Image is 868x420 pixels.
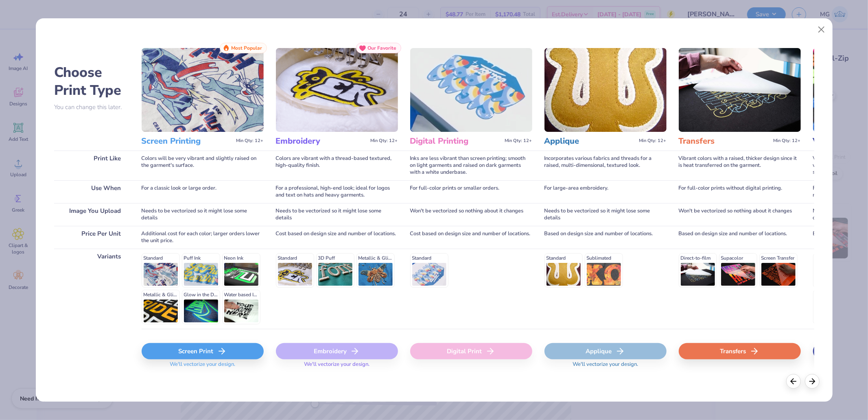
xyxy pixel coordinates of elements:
span: Our Favorite [368,45,397,51]
img: Applique [544,48,667,132]
span: Min Qty: 12+ [505,138,532,144]
div: Needs to be vectorized so it might lose some details [142,203,264,226]
button: Close [813,22,829,37]
h3: Digital Printing [410,136,502,147]
div: Print Like [54,151,129,180]
div: Vibrant colors with a raised, thicker design since it is heat transferred on the garment. [679,151,801,180]
div: Screen Print [142,343,264,359]
img: Transfers [679,48,801,132]
div: Based on design size and number of locations. [544,226,667,249]
span: We'll vectorize your design. [166,361,238,373]
div: For full-color prints without digital printing. [679,180,801,203]
div: Won't be vectorized so nothing about it changes [679,203,801,226]
div: Additional cost for each color; larger orders lower the unit price. [142,226,264,249]
div: For large-area embroidery. [544,180,667,203]
div: Colors are vibrant with a thread-based textured, high-quality finish. [276,151,398,180]
div: Embroidery [276,343,398,359]
div: For a professional, high-end look; ideal for logos and text on hats and heavy garments. [276,180,398,203]
div: Applique [544,343,667,359]
div: Incorporates various fabrics and threads for a raised, multi-dimensional, textured look. [544,151,667,180]
span: Min Qty: 12+ [371,138,398,144]
span: Most Popular [232,45,262,51]
h2: Choose Print Type [54,63,129,99]
img: Digital Printing [410,48,532,132]
div: Needs to be vectorized so it might lose some details [276,203,398,226]
div: Based on design size and number of locations. [679,226,801,249]
div: Variants [54,249,129,329]
img: Screen Printing [142,48,264,132]
div: Needs to be vectorized so it might lose some details [544,203,667,226]
div: Image You Upload [54,203,129,226]
h3: Embroidery [276,136,367,147]
div: Cost based on design size and number of locations. [410,226,532,249]
h3: Applique [544,136,636,147]
div: For full-color prints or smaller orders. [410,180,532,203]
span: Min Qty: 12+ [639,138,667,144]
h3: Transfers [679,136,770,147]
div: Transfers [679,343,801,359]
p: You can change this later. [54,104,129,111]
span: We'll vectorize your design. [569,361,641,373]
span: Min Qty: 12+ [774,138,801,144]
div: Won't be vectorized so nothing about it changes [410,203,532,226]
div: Digital Print [410,343,532,359]
div: Price Per Unit [54,226,129,249]
div: Inks are less vibrant than screen printing; smooth on light garments and raised on dark garments ... [410,151,532,180]
span: We'll vectorize your design. [301,361,373,373]
h3: Screen Printing [142,136,233,147]
img: Embroidery [276,48,398,132]
span: Min Qty: 12+ [236,138,264,144]
div: Use When [54,180,129,203]
div: For a classic look or large order. [142,180,264,203]
div: Cost based on design size and number of locations. [276,226,398,249]
div: Colors will be very vibrant and slightly raised on the garment's surface. [142,151,264,180]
